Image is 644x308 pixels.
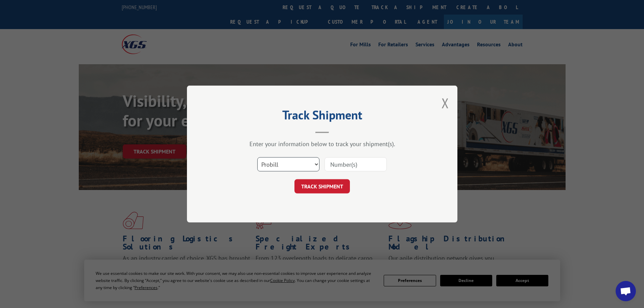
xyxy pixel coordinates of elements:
[221,140,424,148] div: Enter your information below to track your shipment(s).
[294,179,350,193] button: TRACK SHIPMENT
[442,94,449,112] button: Close modal
[616,281,636,301] a: Open chat
[221,110,424,123] h2: Track Shipment
[325,157,387,171] input: Number(s)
